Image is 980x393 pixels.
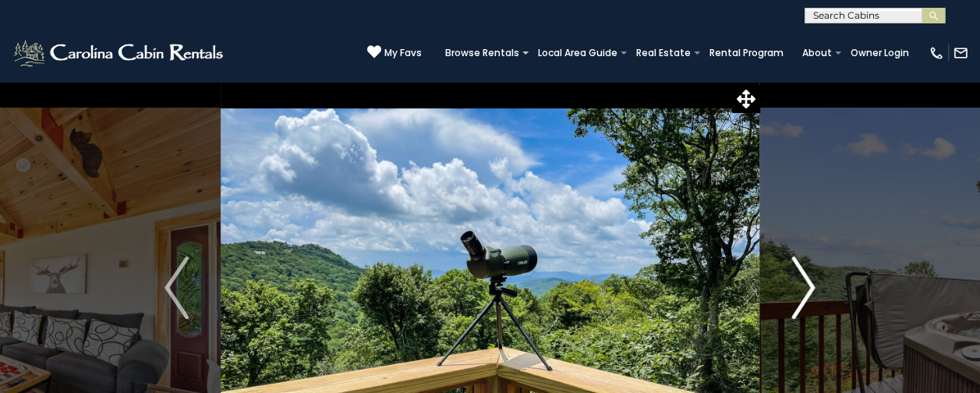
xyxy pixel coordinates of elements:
a: About [794,42,840,64]
a: Real Estate [628,42,699,64]
a: My Favs [367,44,422,61]
a: Rental Program [702,42,791,64]
a: Owner Login [843,42,917,64]
img: mail-regular-white.png [953,45,968,61]
a: Browse Rentals [437,42,527,64]
img: White-1-2.png [12,37,228,69]
img: phone-regular-white.png [929,45,944,61]
img: arrow [791,257,815,319]
span: My Favs [384,46,422,60]
a: Local Area Guide [530,42,625,64]
img: arrow [165,257,188,319]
